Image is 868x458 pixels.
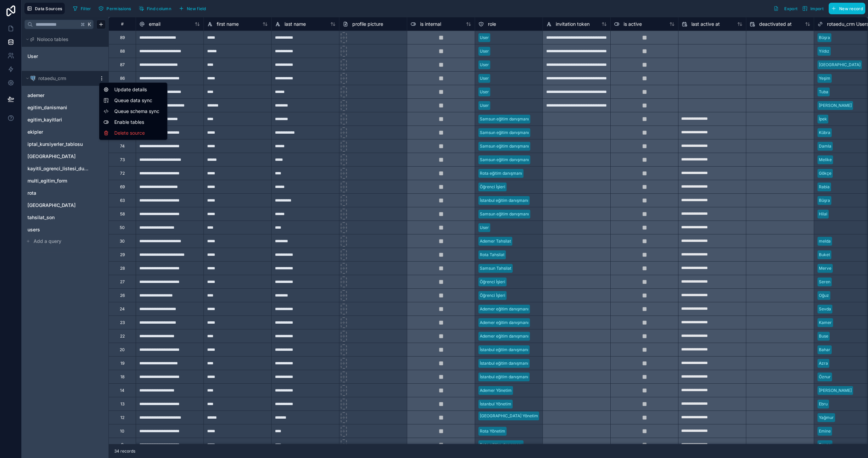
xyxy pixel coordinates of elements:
[114,97,163,104] span: Queue data sync
[103,97,163,104] button: Queue data sync
[101,117,166,128] div: Enable tables
[101,84,166,95] div: Update details
[103,108,163,115] button: Queue schema sync
[101,128,166,138] div: Delete source
[114,108,163,115] span: Queue schema sync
